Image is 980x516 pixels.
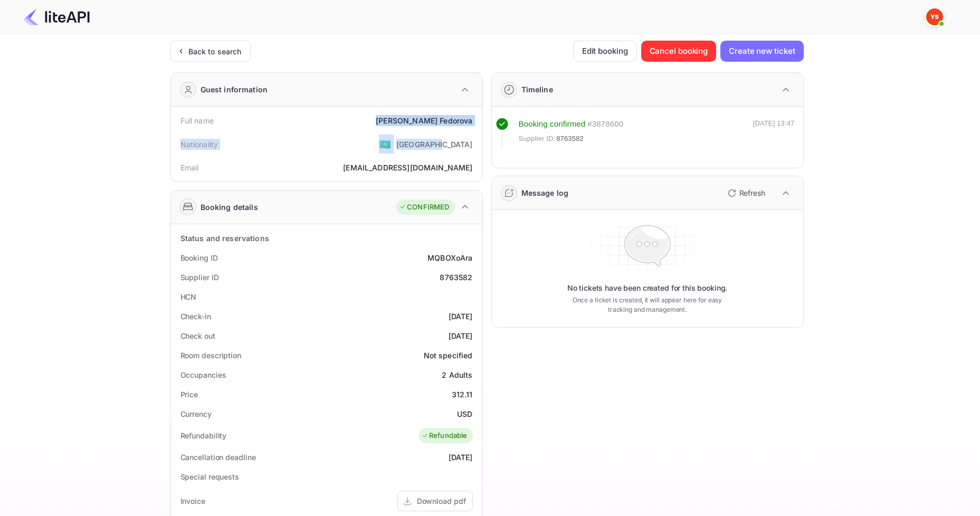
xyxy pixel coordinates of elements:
div: Full name [180,115,214,126]
div: [DATE] [449,311,473,322]
div: Download pdf [417,495,466,507]
div: Currency [180,408,212,419]
span: United States [379,135,391,154]
div: Refundability [180,430,227,441]
p: Refresh [739,187,765,198]
div: Not specified [424,350,473,361]
div: Guest information [201,84,268,95]
button: Create new ticket [720,41,803,62]
span: 8763582 [556,133,584,144]
div: [DATE] 13:47 [753,118,795,149]
div: 312.11 [452,389,473,400]
div: Timeline [521,84,553,95]
p: No tickets have been created for this booking. [567,283,728,293]
div: MQBOXoAra [427,252,472,263]
div: [DATE] [449,452,473,463]
div: Booking ID [180,252,218,263]
div: Special requests [180,471,239,482]
div: Booking details [201,202,258,213]
button: Refresh [721,185,769,202]
div: [PERSON_NAME] Fedorova [376,115,472,126]
div: [EMAIL_ADDRESS][DOMAIN_NAME] [343,162,472,173]
div: Refundable [421,431,468,441]
img: LiteAPI Logo [23,8,90,25]
div: Message log [521,187,569,198]
div: Room description [180,350,241,361]
div: 2 Adults [442,369,472,380]
span: Supplier ID: [519,133,556,144]
div: CONFIRMED [399,202,449,213]
p: Once a ticket is created, it will appear here for easy tracking and management. [564,295,731,314]
div: Cancellation deadline [180,452,256,463]
div: USD [457,408,472,419]
div: Supplier ID [180,272,219,283]
div: # 3878600 [587,118,623,130]
div: [GEOGRAPHIC_DATA] [396,139,473,150]
div: Booking confirmed [519,118,586,130]
button: Edit booking [573,41,637,62]
div: Check out [180,330,215,341]
div: Occupancies [180,369,226,380]
div: [DATE] [449,330,473,341]
img: Yandex Support [926,8,943,25]
div: Back to search [188,46,242,57]
div: Email [180,162,199,173]
div: Invoice [180,495,205,507]
div: 8763582 [440,272,472,283]
button: Cancel booking [641,41,717,62]
div: Check-in [180,311,211,322]
div: Status and reservations [180,233,269,244]
div: Price [180,389,198,400]
div: HCN [180,291,197,302]
div: Nationality [180,139,218,150]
